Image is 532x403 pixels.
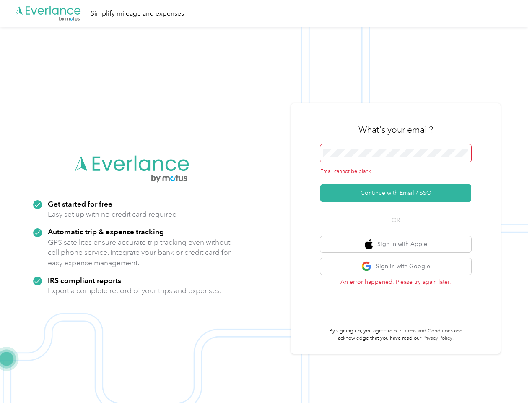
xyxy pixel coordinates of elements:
[48,209,177,220] p: Easy set up with no credit card required
[48,199,112,208] strong: Get started for free
[48,276,121,285] strong: IRS compliant reports
[48,237,231,268] p: GPS satellites ensure accurate trip tracking even without cell phone service. Integrate your bank...
[320,327,471,342] p: By signing up, you agree to our and acknowledge that you have read our .
[320,184,471,202] button: Continue with Email / SSO
[91,8,184,19] div: Simplify mileage and expenses
[48,285,221,296] p: Export a complete record of your trips and expenses.
[48,227,164,236] strong: Automatic trip & expense tracking
[358,124,433,136] h3: What's your email?
[381,216,410,225] span: OR
[320,258,471,275] button: google logoSign in with Google
[361,261,372,272] img: google logo
[320,168,471,175] div: Email cannot be blank
[320,236,471,253] button: apple logoSign in with Apple
[320,277,471,286] p: An error happened. Please try again later.
[402,328,453,334] a: Terms and Conditions
[423,335,452,341] a: Privacy Policy
[365,239,373,250] img: apple logo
